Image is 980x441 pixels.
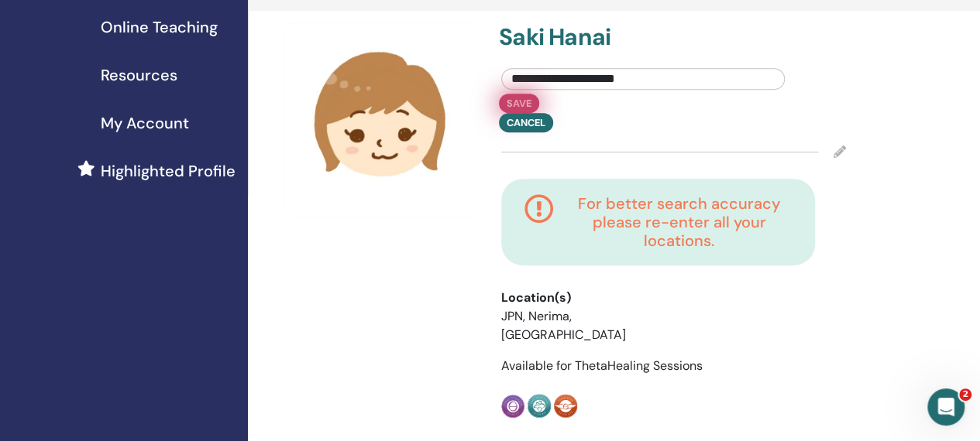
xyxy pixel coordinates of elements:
[566,194,792,250] h4: For better search accuracy please re-enter all your locations.
[959,388,971,401] span: 2
[101,111,189,135] span: My Account
[499,23,664,51] h4: Saki Hanai
[101,15,218,39] span: Online Teaching
[501,289,571,307] span: Location(s)
[927,388,965,426] iframe: Intercom live chat
[501,357,703,374] span: Available for ThetaHealing Sessions
[501,307,631,344] li: JPN, Nerima, [GEOGRAPHIC_DATA]
[499,113,553,132] button: Cancel
[101,159,236,183] span: Highlighted Profile
[101,63,177,87] span: Resources
[499,94,539,113] button: Save
[284,23,478,217] img: default.jpg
